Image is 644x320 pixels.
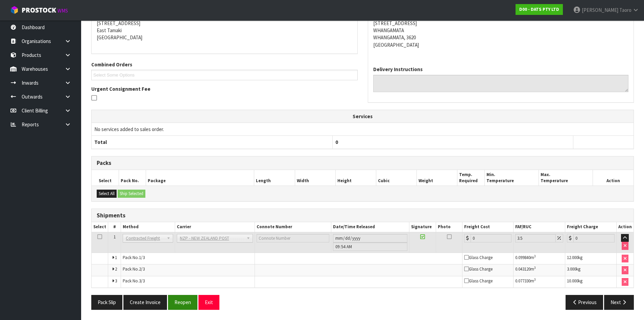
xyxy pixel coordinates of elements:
th: FAF/RUC [514,222,565,232]
span: 1 [115,255,117,260]
button: Pack Slip [91,295,122,310]
th: Freight Charge [565,222,617,232]
input: Freight Cost [471,234,512,242]
th: Width [295,170,335,186]
span: 0 [335,139,338,145]
a: D00 - DATS PTY LTD [516,4,563,15]
span: 0.099840 [515,255,530,260]
strong: D00 - DATS PTY LTD [519,6,559,12]
th: Action [616,222,634,232]
span: NZP - NEW ZEALAND POST [180,234,244,242]
span: 2/3 [139,266,145,272]
button: Ship Selected [118,190,145,198]
address: [STREET_ADDRESS] East Tamaki [GEOGRAPHIC_DATA] [97,12,352,41]
button: Previous [566,295,603,310]
th: Select [92,170,119,186]
span: 10.000 [567,278,578,284]
span: 12.000 [567,255,578,260]
span: Taoro [619,7,631,13]
th: Signature [409,222,436,232]
span: 1/3 [139,255,145,260]
th: Photo [436,222,462,232]
td: Pack No. [121,253,255,264]
th: Method [121,222,175,232]
span: Contracted Freight [126,234,164,242]
span: 1 [114,234,116,240]
span: 3 [115,278,117,284]
th: Action [593,170,634,186]
th: Weight [417,170,457,186]
input: Freight Charge [573,234,615,242]
th: Select [92,222,108,232]
th: # [108,222,121,232]
th: Carrier [175,222,255,232]
th: Pack No. [119,170,146,186]
sup: 3 [534,265,536,270]
th: Height [335,170,376,186]
button: Next [604,295,634,310]
td: kg [565,253,617,264]
th: Services [92,110,634,123]
span: Glass Charge [464,266,493,272]
small: WMS [57,7,68,14]
label: Urgent Consignment Fee [91,85,150,92]
td: No services added to sales order. [92,123,634,136]
label: Delivery Instructions [373,66,423,73]
button: Create Invoice [123,295,167,310]
sup: 3 [534,277,536,282]
span: 3/3 [139,278,145,284]
span: 0.077330 [515,278,530,284]
td: kg [565,264,617,276]
th: Max. Temperature [539,170,593,186]
span: 3.000 [567,266,576,272]
h3: Packs [97,160,628,166]
span: ProStock [22,6,56,15]
span: Glass Charge [464,255,493,260]
th: Total [92,136,332,149]
span: 2 [115,266,117,272]
img: cube-alt.png [10,6,19,14]
button: Exit [198,295,219,310]
input: Connote Number [257,234,329,242]
span: [PERSON_NAME] [582,7,618,13]
td: m [514,253,565,264]
button: Reopen [168,295,197,310]
address: [STREET_ADDRESS] WHANGAMATA WHANGAMATA, 3620 [GEOGRAPHIC_DATA] [373,12,629,48]
td: Pack No. [121,276,255,287]
span: 0.043120 [515,266,530,272]
th: Length [254,170,295,186]
sup: 3 [534,254,536,258]
td: m [514,276,565,287]
th: Package [146,170,254,186]
button: Select All [97,190,117,198]
th: Temp. Required [457,170,484,186]
input: Freight Adjustment [515,234,556,242]
h3: Shipments [97,212,628,219]
th: Date/Time Released [331,222,409,232]
th: Freight Cost [462,222,514,232]
th: Connote Number [255,222,331,232]
span: Glass Charge [464,278,493,284]
td: m [514,264,565,276]
td: Pack No. [121,264,255,276]
th: Min. Temperature [484,170,539,186]
label: Combined Orders [91,61,132,68]
th: Cubic [376,170,417,186]
td: kg [565,276,617,287]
